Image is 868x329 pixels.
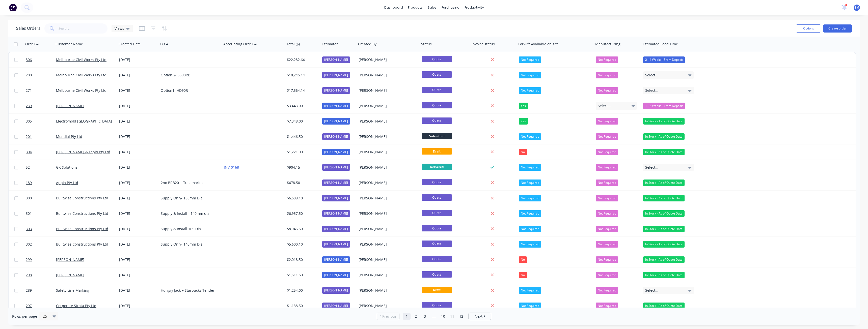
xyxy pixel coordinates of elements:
[595,42,620,47] div: Manufacturing
[26,298,56,313] a: 297
[596,241,618,248] button: Not Required
[26,273,32,278] span: 298
[519,56,541,63] div: Not Required
[643,149,685,155] div: In Stock - As of Quote Date
[322,42,338,47] div: Estimator
[598,103,611,108] span: Select...
[643,133,685,140] div: In Stock - As of Quote Date
[161,73,217,78] div: Option 2- SS90RB
[519,226,541,232] div: Not Required
[382,4,405,11] a: dashboard
[596,287,618,294] button: Not Required
[287,211,317,216] div: $6,957.50
[457,313,465,320] a: Page 12
[322,241,350,248] div: [PERSON_NAME]
[643,210,685,217] div: In Stock - As of Quote Date
[854,5,859,10] span: BM
[56,226,108,231] a: Builtwise Constructions Pty Ltd
[519,133,541,140] div: Not Required
[26,206,56,221] a: 301
[359,211,415,216] div: [PERSON_NAME]
[26,237,56,252] a: 302
[596,164,618,171] button: Not Required
[645,165,658,170] span: Select...
[643,195,685,201] div: In Stock - As of Quote Date
[26,83,56,98] a: 271
[359,149,415,155] div: [PERSON_NAME]
[359,165,415,170] div: [PERSON_NAME]
[359,288,415,293] div: [PERSON_NAME]
[322,287,350,294] div: [PERSON_NAME]
[596,210,618,217] button: Not Required
[598,273,616,278] span: Not Required
[596,72,618,78] button: Not Required
[422,271,452,278] span: Quote
[287,196,317,201] div: $6,689.10
[26,267,56,283] a: 298
[422,133,452,139] span: Submitted
[596,133,618,140] button: Not Required
[412,313,420,320] a: Page 2
[359,57,415,62] div: [PERSON_NAME]
[287,57,317,62] div: $22,282.64
[322,195,350,201] div: [PERSON_NAME]
[56,119,112,124] a: Electromold [GEOGRAPHIC_DATA]
[56,103,84,108] a: [PERSON_NAME]
[287,226,317,231] div: $8,046.50
[596,303,618,309] button: Not Required
[26,180,32,185] span: 189
[598,211,616,216] span: Not Required
[598,226,616,231] span: Not Required
[643,180,685,186] div: In Stock - As of Quote Date
[16,26,40,31] h1: Sales Orders
[287,242,317,247] div: $5,600.10
[161,196,217,201] div: Supply Only- 165mm Dia
[56,288,89,293] a: Safety Line Marking
[26,57,32,62] span: 306
[377,314,399,319] a: Previous page
[439,313,447,320] a: Page 10
[322,72,350,78] div: [PERSON_NAME]
[161,242,217,247] div: Supply Only- 140mm Dia
[519,256,527,263] div: No
[643,56,685,63] div: 2 - 4 Weeks - From Deposit
[26,288,32,293] span: 289
[26,175,56,190] a: 189
[598,257,616,262] span: Not Required
[359,134,415,139] div: [PERSON_NAME]
[161,88,217,93] div: Option1- HD90R
[287,134,317,139] div: $1,446.50
[359,273,415,278] div: [PERSON_NAME]
[9,4,17,11] img: Factory
[26,103,32,108] span: 239
[643,226,685,232] div: In Stock - As of Quote Date
[287,303,317,308] div: $1,138.50
[519,180,541,186] div: Not Required
[161,211,217,216] div: Supply & Install - 140mm dia
[56,257,84,262] a: [PERSON_NAME]
[56,57,106,62] a: Melbourne Civil Works Pty Ltd
[322,303,350,309] div: [PERSON_NAME]
[823,24,852,33] button: Create order
[439,4,462,11] div: purchasing
[598,149,616,155] span: Not Required
[322,56,350,63] div: [PERSON_NAME]
[26,165,30,170] span: 52
[422,102,452,108] span: Quote
[422,179,452,185] span: Quote
[56,73,106,77] a: Melbourne Civil Works Pty Ltd
[462,4,486,11] div: productivity
[596,180,618,186] button: Not Required
[519,287,541,294] div: Not Required
[119,257,157,262] div: [DATE]
[359,257,415,262] div: [PERSON_NAME]
[287,165,317,170] div: $904.15
[422,287,452,293] span: Draft
[56,303,96,308] a: Corporate Strata Pty Ltd
[287,149,317,155] div: $1,221.00
[119,180,157,185] div: [DATE]
[287,180,317,185] div: $478.50
[598,196,616,201] span: Not Required
[598,134,616,139] span: Not Required
[519,303,541,309] div: Not Required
